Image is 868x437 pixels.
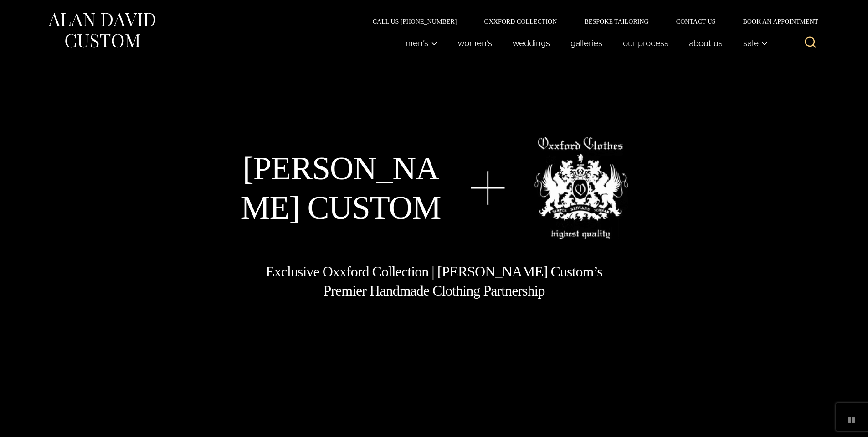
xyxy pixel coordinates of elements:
a: Book an Appointment [729,18,821,25]
a: weddings [502,34,560,52]
a: Call Us [PHONE_NUMBER] [359,18,471,25]
a: Contact Us [663,18,729,25]
a: Oxxford Collection [470,18,570,25]
nav: Primary Navigation [395,34,772,52]
span: Men’s [406,38,437,47]
a: Women’s [447,34,502,52]
span: Sale [743,38,768,47]
h1: Exclusive Oxxford Collection | [PERSON_NAME] Custom’s Premier Handmade Clothing Partnership [265,262,603,300]
img: oxxford clothes, highest quality [534,137,628,239]
a: Galleries [560,34,612,52]
h1: [PERSON_NAME] Custom [240,149,442,228]
img: Alan David Custom [47,10,156,51]
button: View Search Form [800,32,822,54]
a: Our Process [612,34,678,52]
nav: Secondary Navigation [359,18,822,25]
a: Bespoke Tailoring [570,18,662,25]
button: pause animated background image [844,413,859,427]
a: About Us [678,34,733,52]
